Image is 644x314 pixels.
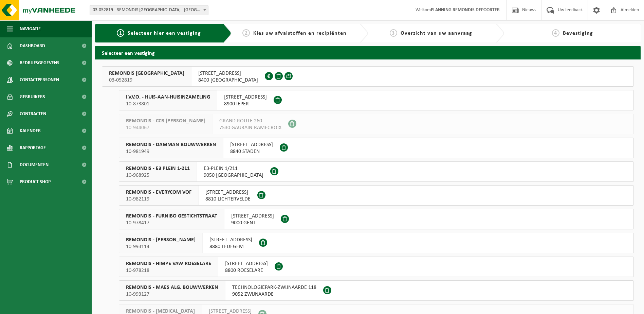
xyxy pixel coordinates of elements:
span: Rapportage [20,139,46,156]
button: REMONDIS - HIMPE VAW ROESELARE 10-978218 [STREET_ADDRESS]8800 ROESELARE [119,257,634,277]
button: REMONDIS - E3 PLEIN 1-211 10-968925 E3-PLEIN 1/2119050 [GEOGRAPHIC_DATA] [119,161,634,182]
span: Kalender [20,122,41,139]
span: Dashboard [20,37,45,54]
span: 2 [242,29,250,37]
span: 10-978218 [126,267,211,274]
button: REMONDIS - EVERYCOM VOF 10-982119 [STREET_ADDRESS]8810 LICHTERVELDE [119,185,634,206]
button: REMONDIS - DAMMAN BOUWWERKEN 10-981949 [STREET_ADDRESS]8840 STADEN [119,138,634,158]
span: 8800 ROESELARE [225,267,268,274]
span: REMONDIS [GEOGRAPHIC_DATA] [109,70,184,77]
button: REMONDIS - FURNIBO GESTICHTSTRAAT 10-978417 [STREET_ADDRESS]9000 GENT [119,209,634,229]
span: 8900 IEPER [224,101,267,107]
span: Product Shop [20,173,51,190]
span: 9052 ZWIJNAARDE [232,291,316,298]
span: 8840 STADEN [230,148,273,155]
span: Documenten [20,156,49,173]
span: Gebruikers [20,88,45,105]
span: I.V.V.O. - HUIS-AAN-HUISINZAMELING [126,94,210,101]
span: 8400 [GEOGRAPHIC_DATA] [198,77,258,84]
span: Kies uw afvalstoffen en recipiënten [253,31,347,36]
span: 03-052819 [109,77,184,84]
span: 10-968925 [126,172,190,179]
strong: PLANNING REMONDIS DEPOORTER [431,7,500,13]
span: 8880 LEDEGEM [209,243,252,250]
span: 10-993127 [126,291,218,298]
span: [STREET_ADDRESS] [205,189,251,196]
span: [STREET_ADDRESS] [231,213,274,220]
span: 10-982119 [126,196,191,203]
span: GRAND ROUTE 260 [219,118,281,124]
span: TECHNOLOGIEPARK-ZWIJNAARDE 118 [232,284,316,291]
button: REMONDIS [GEOGRAPHIC_DATA] 03-052819 [STREET_ADDRESS]8400 [GEOGRAPHIC_DATA] [102,66,634,87]
span: Contracten [20,105,46,122]
span: 9050 [GEOGRAPHIC_DATA] [204,172,263,179]
span: 10-981949 [126,148,216,155]
span: [STREET_ADDRESS] [225,260,268,267]
span: 10-993114 [126,243,196,250]
span: Navigatie [20,20,41,37]
span: Contactpersonen [20,71,59,88]
button: I.V.V.O. - HUIS-AAN-HUISINZAMELING 10-873801 [STREET_ADDRESS]8900 IEPER [119,90,634,110]
span: Overzicht van uw aanvraag [401,31,472,36]
span: 10-944067 [126,124,205,131]
button: REMONDIS - MAES ALG. BOUWWERKEN 10-993127 TECHNOLOGIEPARK-ZWIJNAARDE 1189052 ZWIJNAARDE [119,280,634,301]
span: 03-052819 - REMONDIS WEST-VLAANDEREN - OOSTENDE [90,5,208,15]
h2: Selecteer een vestiging [95,46,641,59]
span: 10-873801 [126,101,210,107]
span: [STREET_ADDRESS] [209,237,252,243]
span: E3-PLEIN 1/211 [204,165,263,172]
span: 03-052819 - REMONDIS WEST-VLAANDEREN - OOSTENDE [90,5,208,15]
span: [STREET_ADDRESS] [224,94,267,101]
span: Selecteer hier een vestiging [128,31,201,36]
span: 10-978417 [126,220,217,226]
button: REMONDIS - [PERSON_NAME] 10-993114 [STREET_ADDRESS]8880 LEDEGEM [119,233,634,253]
span: REMONDIS - E3 PLEIN 1-211 [126,165,190,172]
span: [STREET_ADDRESS] [230,141,273,148]
span: REMONDIS - MAES ALG. BOUWWERKEN [126,284,218,291]
span: [STREET_ADDRESS] [198,70,258,77]
span: REMONDIS - DAMMAN BOUWWERKEN [126,141,216,148]
span: REMONDIS - CCB [PERSON_NAME] [126,118,205,124]
span: Bevestiging [563,31,593,36]
span: 4 [552,29,559,37]
span: 9000 GENT [231,220,274,226]
span: REMONDIS - EVERYCOM VOF [126,189,191,196]
span: 7530 GAURAIN-RAMECROIX [219,124,281,131]
span: REMONDIS - FURNIBO GESTICHTSTRAAT [126,213,217,220]
span: 3 [390,29,397,37]
span: REMONDIS - [PERSON_NAME] [126,237,196,243]
span: 8810 LICHTERVELDE [205,196,251,203]
span: 1 [117,29,124,37]
span: REMONDIS - HIMPE VAW ROESELARE [126,260,211,267]
span: Bedrijfsgegevens [20,54,59,71]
